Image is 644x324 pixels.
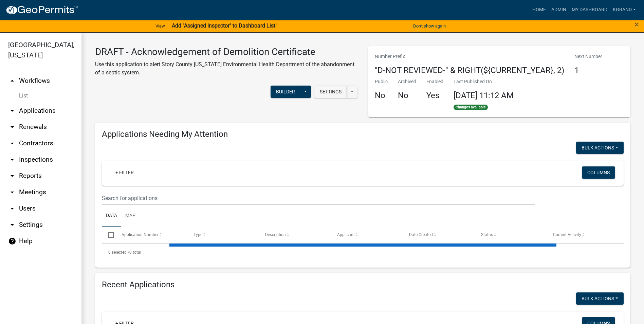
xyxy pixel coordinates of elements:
[8,172,16,180] i: arrow_drop_down
[375,78,388,85] p: Public
[375,66,564,75] h4: "D-NOT REVIEWED-" & RIGHT(${CURRENT_YEAR}, 2)
[8,237,16,245] i: help
[265,232,286,237] span: Description
[194,232,202,237] span: Type
[331,227,403,243] datatable-header-cell: Applicant
[454,78,514,85] p: Last Published On
[8,204,16,213] i: arrow_drop_down
[8,139,16,147] i: arrow_drop_down
[102,191,535,205] input: Search for applications
[403,227,475,243] datatable-header-cell: Date Created
[8,221,16,229] i: arrow_drop_down
[454,91,514,100] span: [DATE] 11:12 AM
[409,232,433,237] span: Date Created
[410,20,448,32] button: Don't show again
[8,107,16,115] i: arrow_drop_down
[634,20,639,29] span: ×
[576,142,624,154] button: Bulk Actions
[576,292,624,305] button: Bulk Actions
[122,232,159,237] span: Application Number
[454,105,488,110] span: Changes available
[8,77,16,85] i: arrow_drop_up
[153,20,168,32] a: View
[426,78,443,85] p: Enabled
[102,205,121,227] a: Data
[610,3,639,16] a: KGRAND
[375,91,388,101] h4: No
[271,86,300,98] button: Builder
[8,188,16,196] i: arrow_drop_down
[102,227,115,243] datatable-header-cell: Select
[337,232,355,237] span: Applicant
[110,166,139,179] a: + Filter
[121,205,140,227] a: Map
[8,123,16,131] i: arrow_drop_down
[102,129,624,139] h4: Applications Needing My Attention
[115,227,187,243] datatable-header-cell: Application Number
[582,166,615,179] button: Columns
[481,232,493,237] span: Status
[95,46,358,58] h3: DRAFT - Acknowledgement of Demolition Certificate
[108,250,129,255] span: 0 selected /
[398,91,416,101] h4: No
[375,53,564,60] p: Number Prefix
[426,91,443,101] h4: Yes
[530,3,549,16] a: Home
[475,227,547,243] datatable-header-cell: Status
[102,244,624,261] div: 0 total
[95,60,358,77] p: Use this application to alert Story County [US_STATE] Environmental Health Department of the aban...
[634,20,639,29] button: Close
[172,22,277,29] strong: Add "Assigned Inspector" to Dashboard List!
[547,227,619,243] datatable-header-cell: Current Activity
[8,156,16,164] i: arrow_drop_down
[102,280,624,290] h4: Recent Applications
[259,227,331,243] datatable-header-cell: Description
[187,227,259,243] datatable-header-cell: Type
[314,86,347,98] button: Settings
[574,53,602,60] p: Next Number
[398,78,416,85] p: Archived
[549,3,569,16] a: Admin
[569,3,610,16] a: My Dashboard
[553,232,581,237] span: Current Activity
[574,66,602,75] h4: 1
